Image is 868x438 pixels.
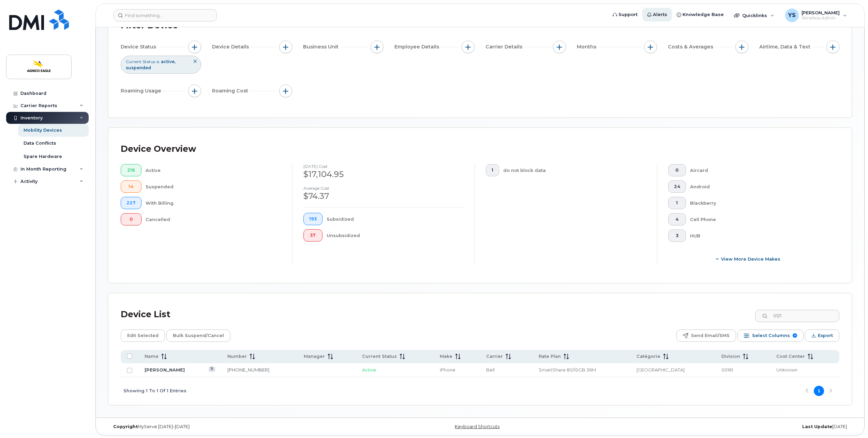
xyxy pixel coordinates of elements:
[668,180,686,193] button: 24
[805,330,839,342] button: Export
[503,164,646,176] div: do not block data
[759,43,812,50] span: Airtime, Data & Text
[166,330,230,342] button: Bulk Suspend/Cancel
[114,9,217,21] input: Find something...
[303,186,464,190] h4: Average cost
[121,43,158,50] span: Device Status
[690,164,829,176] div: Aircard
[642,8,672,21] a: Alerts
[802,424,832,429] strong: Last Update
[486,164,499,176] button: 1
[304,353,325,360] span: Manager
[776,367,797,373] span: Unknown
[691,331,730,341] span: Send Email/SMS
[618,11,638,18] span: Support
[485,43,524,50] span: Carrier Details
[608,8,642,21] a: Support
[668,43,715,50] span: Costs & Averages
[486,367,495,373] span: Bell
[776,353,805,360] span: Cost Center
[721,367,733,373] span: 00161
[113,424,138,429] strong: Copyright
[721,353,740,360] span: Division
[802,15,840,21] span: Wireless Admin
[674,167,680,173] span: 0
[690,197,829,209] div: Blackberry
[309,233,317,238] span: 37
[604,424,852,429] div: [DATE]
[121,197,141,209] button: 227
[146,213,282,225] div: Cancelled
[121,213,141,225] button: 0
[123,386,186,396] span: Showing 1 To 1 Of 1 Entries
[690,213,829,225] div: Cell Phone
[303,169,464,180] div: $17,104.95
[146,164,282,176] div: Active
[145,367,185,373] a: [PERSON_NAME]
[126,200,136,206] span: 227
[126,167,136,173] span: 216
[721,256,780,262] span: View More Device Makes
[121,180,141,193] button: 14
[161,59,176,64] span: active
[121,87,163,94] span: Roaming Usage
[780,9,852,22] div: Yann Strutynski
[126,65,151,70] span: suspended
[674,184,680,189] span: 24
[755,310,839,322] input: Search Device List ...
[303,190,464,202] div: $74.37
[146,180,282,193] div: Suspended
[455,424,499,429] a: Keyboard Shortcuts
[212,43,251,50] span: Device Details
[121,306,170,323] div: Device List
[145,353,159,360] span: Name
[327,213,464,225] div: Subsidized
[126,59,155,64] span: Current Status
[440,367,455,373] span: iPhone
[653,11,667,18] span: Alerts
[108,424,356,429] div: MyServe [DATE]–[DATE]
[303,164,464,169] h4: [DATE] cost
[440,353,452,360] span: Make
[212,87,250,94] span: Roaming Cost
[327,229,464,242] div: Unsubsidized
[814,386,824,396] button: Page 1
[362,367,376,373] span: Active
[674,233,680,238] span: 3
[668,197,686,209] button: 1
[577,43,598,50] span: Months
[668,164,686,176] button: 0
[668,253,828,265] button: View More Device Makes
[818,331,833,341] span: Export
[752,331,790,341] span: Select Columns
[146,197,282,209] div: With Billing
[209,367,215,372] a: View Last Bill
[309,216,317,222] span: 193
[674,217,680,222] span: 4
[227,367,269,373] a: [PHONE_NUMBER]
[674,200,680,206] span: 1
[303,213,323,225] button: 193
[668,213,686,225] button: 4
[227,353,247,360] span: Number
[788,11,796,19] span: YS
[394,43,441,50] span: Employee Details
[362,353,397,360] span: Current Status
[637,353,660,360] span: Catégorie
[127,331,159,341] span: Edit Selected
[126,184,136,189] span: 14
[676,330,736,342] button: Send Email/SMS
[742,13,767,18] span: Quicklinks
[683,11,724,18] span: Knowledge Base
[729,9,779,22] div: Quicklinks
[690,230,829,242] div: HUB
[156,59,159,64] span: is
[672,8,729,21] a: Knowledge Base
[126,217,136,222] span: 0
[637,367,685,373] span: [GEOGRAPHIC_DATA]
[793,333,797,338] span: 9
[492,167,493,173] span: 1
[303,229,323,242] button: 37
[121,330,165,342] button: Edit Selected
[802,10,840,15] span: [PERSON_NAME]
